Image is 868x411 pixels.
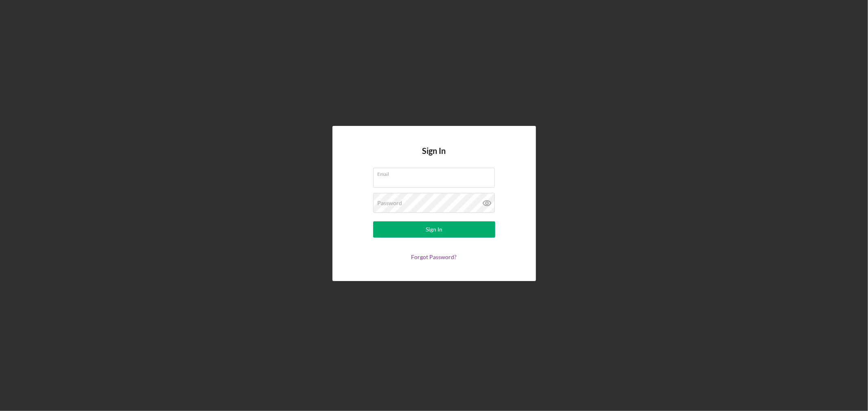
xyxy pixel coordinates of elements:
[378,168,495,177] label: Email
[411,253,457,260] a: Forgot Password?
[426,221,442,238] div: Sign In
[373,221,495,238] button: Sign In
[378,200,402,206] label: Password
[422,146,446,168] h4: Sign In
